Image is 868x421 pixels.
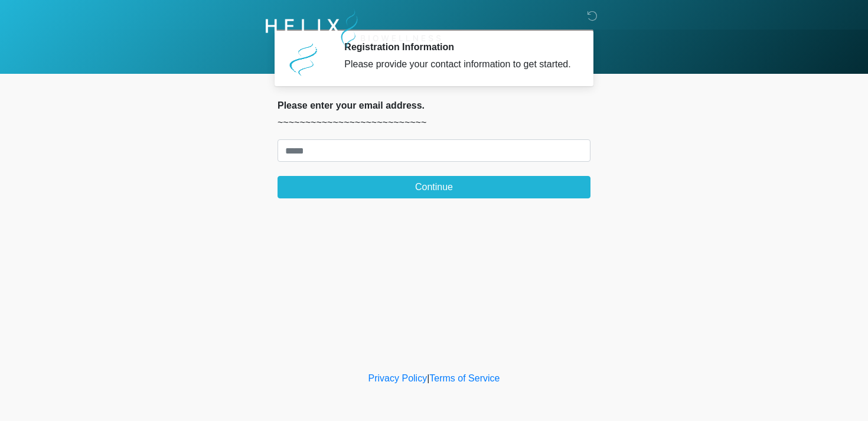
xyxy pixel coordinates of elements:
[344,57,573,71] div: Please provide your contact information to get started.
[368,373,428,383] a: Privacy Policy
[429,373,500,383] a: Terms of Service
[278,116,590,130] p: ~~~~~~~~~~~~~~~~~~~~~~~~~~~
[278,100,590,111] h2: Please enter your email address.
[427,373,429,383] a: |
[266,9,441,51] img: Helix Biowellness Logo
[278,176,590,198] button: Continue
